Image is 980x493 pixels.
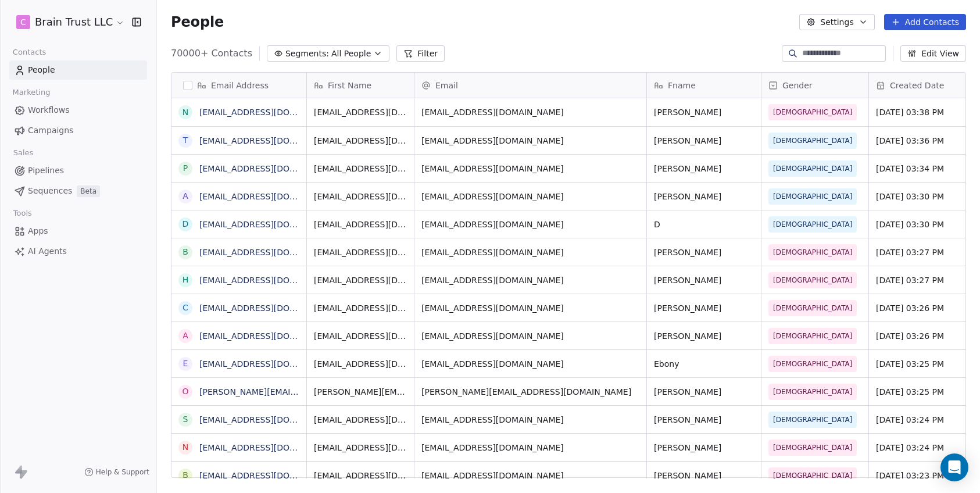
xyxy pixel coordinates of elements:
span: Brain Trust LLC [35,15,113,30]
span: [EMAIL_ADDRESS][DOMAIN_NAME] [421,274,639,286]
span: [DEMOGRAPHIC_DATA] [773,274,852,286]
a: [EMAIL_ADDRESS][DOMAIN_NAME] [199,359,342,369]
span: 70000+ Contacts [171,47,252,60]
span: [PERSON_NAME] [654,442,754,453]
span: [DEMOGRAPHIC_DATA] [773,191,852,202]
span: Tools [8,205,37,222]
a: Workflows [9,101,147,120]
div: n [183,441,188,453]
span: Campaigns [28,124,73,137]
span: [PERSON_NAME] [654,414,754,426]
div: s [183,413,188,426]
a: Help & Support [84,467,149,477]
a: [EMAIL_ADDRESS][DOMAIN_NAME] [199,471,342,480]
span: [EMAIL_ADDRESS][DOMAIN_NAME] [314,163,407,174]
span: [DEMOGRAPHIC_DATA] [773,163,852,174]
button: CBrain Trust LLC [14,12,124,32]
a: [EMAIL_ADDRESS][DOMAIN_NAME] [199,136,342,145]
span: [DEMOGRAPHIC_DATA] [773,386,852,398]
div: n [183,106,188,119]
span: [EMAIL_ADDRESS][DOMAIN_NAME] [421,442,639,453]
span: [EMAIL_ADDRESS][DOMAIN_NAME] [314,135,407,147]
a: Campaigns [9,121,147,140]
span: [PERSON_NAME] [654,302,754,314]
div: First Name [307,73,414,98]
span: [PERSON_NAME] [654,135,754,147]
span: Email Address [211,80,269,91]
span: Contacts [8,44,51,61]
a: [EMAIL_ADDRESS][DOMAIN_NAME] [199,192,342,201]
div: c [183,302,188,314]
div: h [183,274,189,286]
a: People [9,60,147,80]
span: [EMAIL_ADDRESS][DOMAIN_NAME] [314,442,407,453]
span: [DEMOGRAPHIC_DATA] [773,246,852,258]
span: [PERSON_NAME] [654,386,754,398]
a: [EMAIL_ADDRESS][DOMAIN_NAME] [199,331,342,341]
span: [EMAIL_ADDRESS][DOMAIN_NAME] [314,106,407,118]
a: [EMAIL_ADDRESS][DOMAIN_NAME] [199,415,342,424]
span: [EMAIL_ADDRESS][DOMAIN_NAME] [421,106,639,118]
a: [EMAIL_ADDRESS][DOMAIN_NAME] [199,276,342,285]
a: AI Agents [9,242,147,261]
div: p [183,162,188,174]
span: [DEMOGRAPHIC_DATA] [773,442,852,453]
button: Add Contacts [884,14,966,30]
div: O [182,385,188,398]
span: [EMAIL_ADDRESS][DOMAIN_NAME] [421,330,639,342]
a: Apps [9,222,147,241]
span: [EMAIL_ADDRESS][DOMAIN_NAME] [421,191,639,202]
span: [EMAIL_ADDRESS][DOMAIN_NAME] [421,302,639,314]
div: Email Address [171,73,306,98]
span: Email [435,80,458,91]
span: [DEMOGRAPHIC_DATA] [773,330,852,342]
span: Marketing [8,84,55,101]
span: Sequences [28,185,72,197]
span: [PERSON_NAME] [654,163,754,174]
div: A [183,330,188,342]
span: [DEMOGRAPHIC_DATA] [773,219,852,230]
div: grid [171,98,307,478]
span: [DEMOGRAPHIC_DATA] [773,470,852,481]
span: AI Agents [28,245,67,258]
span: Sales [8,144,38,162]
span: Gender [782,80,813,91]
span: Ebony [654,358,754,370]
a: [EMAIL_ADDRESS][DOMAIN_NAME] [199,443,342,452]
span: [DEMOGRAPHIC_DATA] [773,302,852,314]
span: [EMAIL_ADDRESS][DOMAIN_NAME] [421,219,639,230]
span: [EMAIL_ADDRESS][DOMAIN_NAME] [314,219,407,230]
span: Help & Support [96,467,149,477]
span: [DEMOGRAPHIC_DATA] [773,135,852,147]
div: e [183,358,188,370]
span: [EMAIL_ADDRESS][DOMAIN_NAME] [421,135,639,147]
div: Email [414,73,646,98]
a: [EMAIL_ADDRESS][DOMAIN_NAME] [199,108,342,117]
span: [EMAIL_ADDRESS][DOMAIN_NAME] [314,330,407,342]
a: [PERSON_NAME][EMAIL_ADDRESS][DOMAIN_NAME] [199,387,409,396]
span: [EMAIL_ADDRESS][DOMAIN_NAME] [421,246,639,258]
span: [EMAIL_ADDRESS][DOMAIN_NAME] [314,246,407,258]
span: [EMAIL_ADDRESS][DOMAIN_NAME] [314,470,407,481]
a: [EMAIL_ADDRESS][DOMAIN_NAME] [199,220,342,229]
span: [EMAIL_ADDRESS][DOMAIN_NAME] [314,191,407,202]
div: b [183,469,188,481]
div: Gender [761,73,868,98]
button: Settings [799,14,874,30]
span: [PERSON_NAME] [654,330,754,342]
div: Fname [647,73,761,98]
span: [EMAIL_ADDRESS][DOMAIN_NAME] [314,302,407,314]
span: All People [331,48,371,60]
div: T [183,134,188,147]
span: [PERSON_NAME] [654,191,754,202]
span: Created Date [890,80,944,91]
span: [PERSON_NAME] [654,246,754,258]
span: C [20,16,26,28]
span: [PERSON_NAME] [654,274,754,286]
span: Fname [668,80,696,91]
span: [DEMOGRAPHIC_DATA] [773,106,852,118]
div: D [183,218,189,230]
span: [PERSON_NAME][EMAIL_ADDRESS][DOMAIN_NAME] [421,386,639,398]
a: [EMAIL_ADDRESS][DOMAIN_NAME] [199,303,342,313]
a: [EMAIL_ADDRESS][DOMAIN_NAME] [199,164,342,173]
